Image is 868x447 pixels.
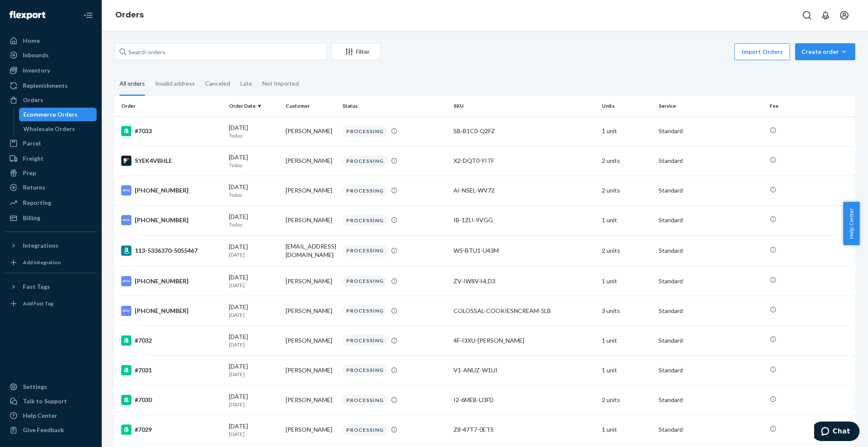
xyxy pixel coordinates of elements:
[108,3,150,28] ol: breadcrumbs
[836,7,853,24] button: Open account menu
[23,383,47,391] div: Settings
[598,266,655,296] td: 1 unit
[5,394,97,408] button: Talk to Support
[155,73,195,95] div: Invalid address
[734,43,790,60] button: Import Orders
[342,394,387,406] div: PROCESSING
[23,411,57,420] div: Help Center
[843,202,860,245] button: Help Center
[121,425,222,435] div: #7029
[659,277,763,285] p: Standard
[5,423,97,437] button: Give Feedback
[659,366,763,374] p: Standard
[229,341,279,348] p: [DATE]
[9,11,45,20] img: Flexport logo
[5,181,97,194] a: Returns
[5,297,97,310] a: Add Fast Tag
[598,235,655,266] td: 2 units
[5,409,97,422] a: Help Center
[121,306,222,316] div: [PHONE_NUMBER]
[115,10,144,20] a: Orders
[453,336,595,345] div: 4F-I3XU-[PERSON_NAME]
[23,36,40,45] div: Home
[659,246,763,255] p: Standard
[282,235,339,266] td: [EMAIL_ADDRESS][DOMAIN_NAME]
[229,191,279,198] p: Today
[453,246,595,255] div: W5-BTU1-U43M
[23,183,45,192] div: Returns
[225,96,282,116] th: Order Date
[598,415,655,444] td: 1 unit
[205,73,230,95] div: Canceled
[229,221,279,228] p: Today
[5,79,97,92] a: Replenishments
[121,335,222,346] div: #7032
[453,425,595,434] div: Z8-47T7-0ETS
[342,155,387,167] div: PROCESSING
[598,116,655,146] td: 1 unit
[229,430,279,438] p: [DATE]
[5,211,97,225] a: Billing
[229,311,279,318] p: [DATE]
[342,305,387,316] div: PROCESSING
[598,205,655,235] td: 1 unit
[5,34,97,47] a: Home
[23,282,50,291] div: Fast Tags
[286,102,336,109] div: Customer
[453,127,595,135] div: SB-B1C0-Q2FZ
[598,146,655,176] td: 2 units
[342,245,387,256] div: PROCESSING
[23,81,68,90] div: Replenishments
[342,275,387,287] div: PROCESSING
[229,183,279,198] div: [DATE]
[114,43,326,60] input: Search orders
[282,326,339,355] td: [PERSON_NAME]
[229,422,279,438] div: [DATE]
[121,246,222,256] div: 113-5336370-5055467
[598,355,655,385] td: 1 unit
[453,186,595,195] div: AI-NSEL-WV72
[282,385,339,415] td: [PERSON_NAME]
[795,43,855,60] button: Create order
[23,154,44,163] div: Freight
[282,205,339,235] td: [PERSON_NAME]
[598,296,655,326] td: 3 units
[5,280,97,293] button: Fast Tags
[282,266,339,296] td: [PERSON_NAME]
[121,215,222,225] div: [PHONE_NUMBER]
[5,137,97,150] a: Parcel
[655,96,766,116] th: Service
[23,214,40,222] div: Billing
[23,51,49,59] div: Inbounds
[814,422,860,443] iframe: Opens a widget where you can chat to one of our agents
[659,156,763,165] p: Standard
[659,336,763,345] p: Standard
[121,395,222,405] div: #7030
[342,364,387,376] div: PROCESSING
[798,7,815,24] button: Open Search Box
[121,126,222,136] div: #7033
[23,241,58,250] div: Integrations
[453,396,595,404] div: I2-6MEB-U3FD
[23,110,78,119] div: Ecommerce Orders
[229,401,279,408] p: [DATE]
[229,162,279,169] p: Today
[5,48,97,62] a: Inbounds
[659,307,763,315] p: Standard
[120,73,145,96] div: All orders
[23,125,75,133] div: Wholesale Orders
[23,426,64,434] div: Give Feedback
[19,122,97,136] a: Wholesale Orders
[121,276,222,286] div: [PHONE_NUMBER]
[5,93,97,107] a: Orders
[229,123,279,139] div: [DATE]
[23,96,43,104] div: Orders
[23,139,41,148] div: Parcel
[229,251,279,258] p: [DATE]
[342,126,387,137] div: PROCESSING
[5,152,97,165] a: Freight
[121,185,222,196] div: [PHONE_NUMBER]
[23,198,51,207] div: Reporting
